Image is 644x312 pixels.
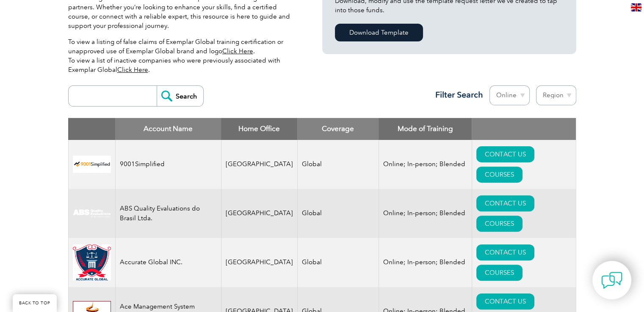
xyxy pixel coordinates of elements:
a: COURSES [476,216,522,232]
a: Click Here [117,66,148,74]
th: Coverage: activate to sort column ascending [297,118,379,140]
td: [GEOGRAPHIC_DATA] [221,189,297,238]
a: BACK TO TOP [13,294,57,312]
td: Online; In-person; Blended [379,189,472,238]
td: Global [297,238,379,287]
img: a034a1f6-3919-f011-998a-0022489685a1-logo.png [73,244,111,281]
img: en [631,3,641,11]
img: c92924ac-d9bc-ea11-a814-000d3a79823d-logo.jpg [73,209,111,218]
a: CONTACT US [476,146,534,162]
td: Online; In-person; Blended [379,140,472,189]
td: Global [297,140,379,189]
p: To view a listing of false claims of Exemplar Global training certification or unapproved use of ... [68,37,297,74]
th: Mode of Training: activate to sort column ascending [379,118,472,140]
td: [GEOGRAPHIC_DATA] [221,140,297,189]
a: CONTACT US [476,244,534,260]
a: Download Template [335,24,423,41]
td: ABS Quality Evaluations do Brasil Ltda. [115,189,221,238]
td: Accurate Global INC. [115,238,221,287]
td: Online; In-person; Blended [379,238,472,287]
h3: Filter Search [430,90,483,100]
a: COURSES [476,265,522,281]
th: Home Office: activate to sort column ascending [221,118,297,140]
td: [GEOGRAPHIC_DATA] [221,238,297,287]
input: Search [157,86,203,106]
a: CONTACT US [476,293,534,309]
td: Global [297,189,379,238]
th: : activate to sort column ascending [472,118,576,140]
img: 37c9c059-616f-eb11-a812-002248153038-logo.png [73,156,111,173]
td: 9001Simplified [115,140,221,189]
a: COURSES [476,167,522,183]
a: Click Here [222,47,253,55]
a: CONTACT US [476,195,534,211]
th: Account Name: activate to sort column descending [115,118,221,140]
img: contact-chat.png [601,270,622,291]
